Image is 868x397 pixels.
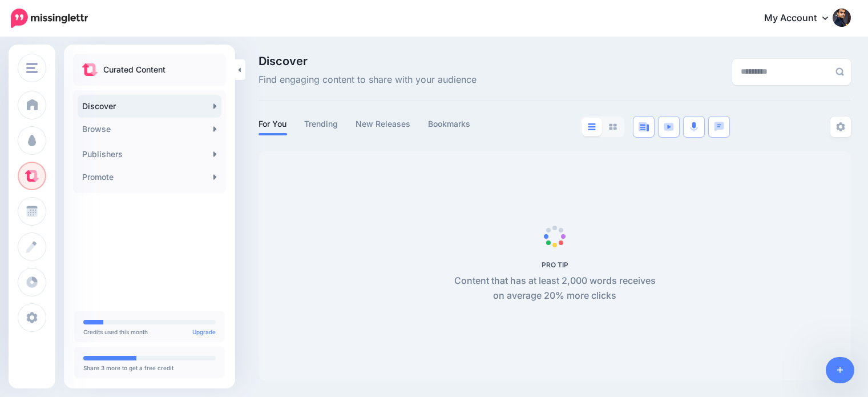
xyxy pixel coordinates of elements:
span: Find engaging content to share with your audience [259,73,477,87]
a: Browse [78,118,221,141]
img: menu.png [26,63,38,73]
p: Content that has at least 2,000 words receives on average 20% more clicks [448,274,662,303]
img: grid-grey.png [609,123,617,130]
img: curate.png [82,63,98,76]
a: For You [259,117,287,131]
a: Discover [78,95,221,118]
a: Bookmarks [428,117,471,131]
img: settings-grey.png [836,122,845,131]
img: article-blue.png [639,122,649,131]
a: My Account [753,5,851,33]
img: search-grey-6.png [835,67,844,76]
img: chat-square-blue.png [714,122,724,131]
a: New Releases [356,117,411,131]
h5: PRO TIP [448,260,662,269]
a: Publishers [78,143,221,166]
img: microphone.png [690,122,698,132]
a: Trending [304,117,338,131]
span: Discover [259,55,477,67]
img: Missinglettr [11,9,88,28]
a: Promote [78,166,221,189]
p: Curated Content [103,63,165,77]
img: video-blue.png [664,123,674,131]
img: list-blue.png [588,123,596,130]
